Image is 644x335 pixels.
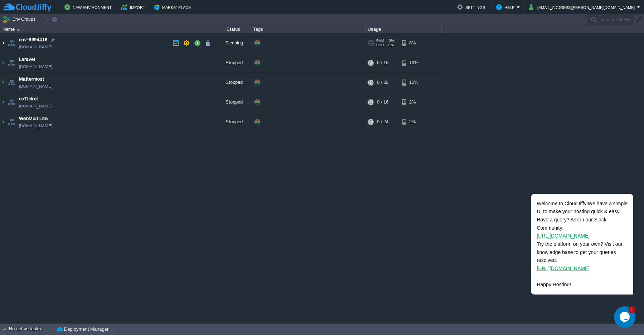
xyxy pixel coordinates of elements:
[377,53,388,72] div: 0 / 16
[0,53,6,72] img: AMDAwAAAACH5BAEAAAAALAAAAAABAAEAAAICRAEAOw==
[0,73,6,92] img: AMDAwAAAACH5BAEAAAAALAAAAAABAAEAAAICRAEAOw==
[387,43,394,47] span: 0%
[251,25,365,33] div: Tags
[215,112,251,131] div: Stopped
[402,112,425,131] div: 2%
[377,73,388,92] div: 0 / 32
[64,3,114,11] button: New Environment
[19,76,44,83] a: Mattermost
[0,33,6,53] img: AMDAwAAAACH5BAEAAAAALAAAAAABAAEAAAICRAEAOw==
[457,3,487,11] button: Settings
[0,92,6,112] img: AMDAwAAAACH5BAEAAAAALAAAAAABAAEAAAICRAEAOw==
[216,25,251,33] div: Status
[19,102,52,110] a: [DOMAIN_NAME]
[19,83,52,90] a: [DOMAIN_NAME]
[377,112,388,131] div: 0 / 24
[19,122,52,129] a: [DOMAIN_NAME]
[19,56,35,63] a: Laravel
[496,3,517,11] button: Help
[154,3,193,11] button: Marketplace
[3,3,51,12] img: CloudJiffy
[215,73,251,92] div: Stopped
[508,129,637,303] iframe: chat widget
[402,33,425,53] div: 8%
[0,112,6,131] img: AMDAwAAAACH5BAEAAAAALAAAAAABAAEAAAICRAEAOw==
[377,92,388,112] div: 0 / 16
[376,39,384,43] span: RAM
[19,43,52,51] a: [DOMAIN_NAME]
[6,33,16,53] img: AMDAwAAAACH5BAEAAAAALAAAAAABAAEAAAICRAEAOw==
[366,25,441,33] div: Usage
[19,95,38,102] a: osTicket
[19,63,52,70] a: [DOMAIN_NAME]
[9,324,54,335] div: No active tasks
[6,73,16,92] img: AMDAwAAAACH5BAEAAAAALAAAAAABAAEAAAICRAEAOw==
[215,53,251,72] div: Stopped
[121,3,147,11] button: Import
[215,33,251,53] div: Sleeping
[614,306,637,328] iframe: chat widget
[6,112,16,131] img: AMDAwAAAACH5BAEAAAAALAAAAAABAAEAAAICRAEAOw==
[6,53,16,72] img: AMDAwAAAACH5BAEAAAAALAAAAAABAAEAAAICRAEAOw==
[376,43,384,47] span: CPU
[57,326,108,333] button: Deployment Manager
[3,14,38,24] button: Env Groups
[387,39,394,43] span: 0%
[1,25,215,33] div: Name
[215,92,251,112] div: Stopped
[402,53,425,72] div: 10%
[529,3,637,11] button: [EMAIL_ADDRESS][PERSON_NAME][DOMAIN_NAME]
[19,115,48,122] a: WebMail Lite
[17,29,20,30] img: AMDAwAAAACH5BAEAAAAALAAAAAABAAEAAAICRAEAOw==
[402,73,425,92] div: 10%
[6,92,16,112] img: AMDAwAAAACH5BAEAAAAALAAAAAABAAEAAAICRAEAOw==
[402,92,425,112] div: 2%
[19,36,48,43] a: env-6994416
